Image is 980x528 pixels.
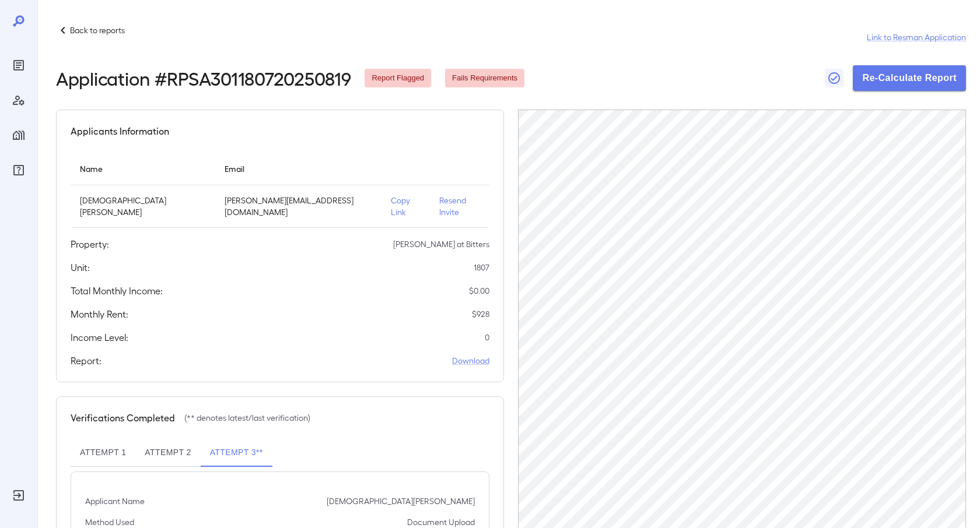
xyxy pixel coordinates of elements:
[407,516,475,528] p: Document Upload
[867,31,966,43] a: Link to Resman Application
[391,195,421,218] p: Copy Link
[365,73,431,84] span: Report Flagged
[853,65,966,91] button: Re-Calculate Report
[71,237,109,251] h5: Property:
[327,495,475,507] p: [DEMOGRAPHIC_DATA][PERSON_NAME]
[472,308,489,320] p: $ 928
[71,124,169,138] h5: Applicants Information
[85,495,145,507] p: Applicant Name
[56,68,351,89] h2: Application # RPSA301180720250819
[85,516,134,528] p: Method Used
[71,152,489,228] table: simple table
[135,439,200,467] button: Attempt 2
[485,332,489,343] p: 0
[225,195,372,218] p: [PERSON_NAME][EMAIL_ADDRESS][DOMAIN_NAME]
[215,152,381,185] th: Email
[70,24,125,36] p: Back to reports
[9,161,28,179] div: FAQ
[71,330,128,344] h5: Income Level:
[445,73,524,84] span: Fails Requirements
[71,261,90,274] h5: Unit:
[71,411,175,425] h5: Verifications Completed
[80,195,206,218] p: [DEMOGRAPHIC_DATA][PERSON_NAME]
[71,152,215,185] th: Name
[452,355,489,367] a: Download
[825,69,843,87] button: Close Report
[9,91,28,110] div: Manage Users
[9,486,28,505] div: Log Out
[9,126,28,145] div: Manage Properties
[184,412,310,424] p: (** denotes latest/last verification)
[393,238,489,250] p: [PERSON_NAME] at Bitters
[9,56,28,75] div: Reports
[469,285,489,297] p: $ 0.00
[71,439,135,467] button: Attempt 1
[201,439,272,467] button: Attempt 3**
[71,354,101,368] h5: Report:
[71,284,163,298] h5: Total Monthly Income:
[474,262,489,273] p: 1807
[439,195,480,218] p: Resend Invite
[71,307,128,321] h5: Monthly Rent:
